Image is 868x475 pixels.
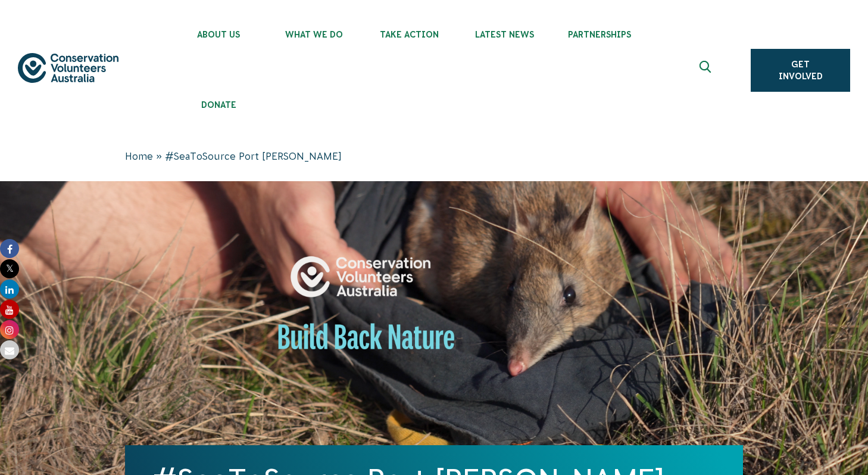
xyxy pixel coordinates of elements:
span: Donate [171,100,266,110]
a: Home [125,151,153,162]
a: Get Involved [751,49,850,92]
span: » [156,151,162,162]
span: Latest News [457,30,552,39]
span: Expand search box [700,61,714,80]
span: Take Action [361,30,457,39]
img: logo.svg [18,53,118,82]
span: What We Do [266,30,361,39]
span: About Us [171,30,266,39]
span: #SeaToSource Port [PERSON_NAME] [165,151,342,162]
span: Partnerships [552,30,647,39]
button: Expand search box Close search box [692,56,721,85]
